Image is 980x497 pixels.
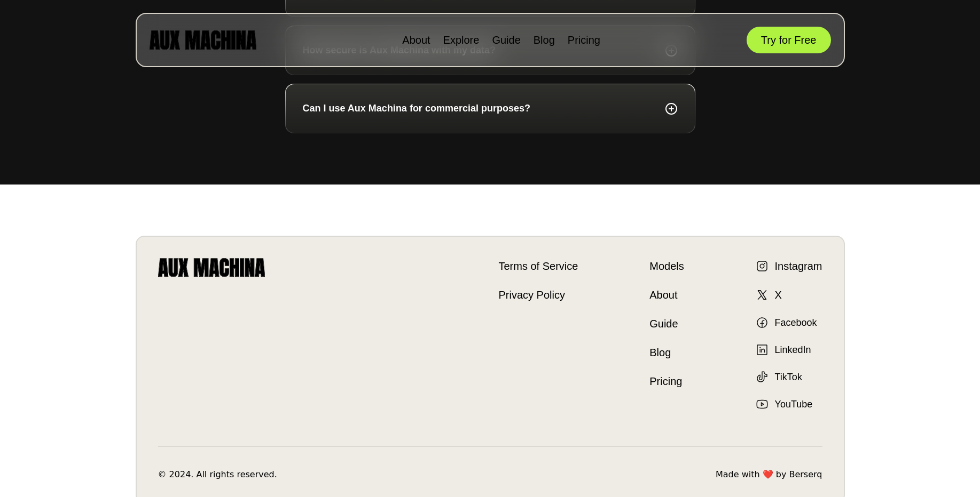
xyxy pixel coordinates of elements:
a: Blog [649,344,684,360]
p: Made with ❤️ by [716,468,822,481]
img: LinkedIn [756,343,769,356]
a: LinkedIn [756,343,811,357]
p: Can I use Aux Machina for commercial purposes? [303,101,530,116]
img: AUX MACHINA [150,30,256,49]
a: Guide [649,316,684,332]
a: Blog [534,34,555,46]
a: TikTok [756,370,802,384]
img: X [756,288,769,301]
a: Explore [443,34,480,46]
a: Facebook [756,316,817,330]
a: Pricing [649,373,684,389]
a: X [756,287,782,303]
img: Instagram [756,260,769,272]
img: TikTok [756,371,769,383]
img: YouTube [756,398,769,411]
a: About [402,34,430,46]
a: Models [649,258,684,274]
a: Pricing [568,34,600,46]
a: Terms of Service [499,258,578,274]
a: Instagram [756,258,822,274]
a: Berserq [789,468,822,481]
a: YouTube [756,397,813,412]
a: About [649,287,684,303]
img: Facebook [756,316,769,329]
p: © 2024. All rights reserved. [158,468,277,481]
button: Try for Free [747,27,831,53]
a: Guide [492,34,520,46]
a: Privacy Policy [499,287,578,303]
